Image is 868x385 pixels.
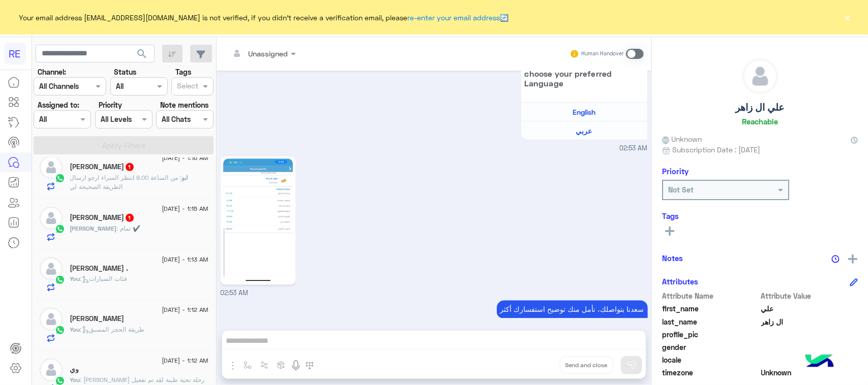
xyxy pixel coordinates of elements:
[761,316,858,327] span: ال زاهر
[662,355,759,365] span: locale
[99,100,122,110] label: Priority
[80,275,128,282] span: : فئات السيارات
[221,289,249,297] span: 02:53 AM
[70,326,80,333] span: You
[70,264,129,273] h5: احمد .
[662,303,759,314] span: first_name
[80,326,145,333] span: : طريقة الحجز المسبق
[70,213,135,222] h5: محمد
[662,167,689,176] h6: Priority
[70,314,125,323] h5: حسام حوس
[70,163,135,171] h5: ابو محمد
[662,316,759,327] span: last_name
[576,126,592,135] span: عربي
[70,275,80,282] span: You
[662,342,759,352] span: gender
[736,102,785,113] h5: علي ال زاهر
[19,12,509,23] span: Your email address [EMAIL_ADDRESS][DOMAIN_NAME] is not verified, if you didn't receive a verifica...
[40,207,63,230] img: defaultAdmin.png
[114,67,136,77] label: Status
[662,291,759,301] span: Attribute Name
[130,45,155,67] button: search
[162,356,208,365] span: [DATE] - 1:12 AM
[160,100,208,110] label: Note mentions
[662,367,759,378] span: timezone
[843,12,853,22] button: ×
[162,305,208,314] span: [DATE] - 1:12 AM
[761,291,858,301] span: Attribute Value
[70,224,117,232] span: [PERSON_NAME]
[662,277,698,286] h6: Attributes
[743,59,777,93] img: defaultAdmin.png
[38,67,66,77] label: Channel:
[662,253,683,263] h6: Notes
[40,156,63,179] img: defaultAdmin.png
[40,359,63,381] img: defaultAdmin.png
[848,254,857,264] img: add
[162,153,208,163] span: [DATE] - 1:16 AM
[162,255,208,264] span: [DATE] - 1:13 AM
[55,173,65,183] img: WhatsApp
[34,136,214,154] button: Apply Filters
[761,342,858,352] span: null
[55,224,65,234] img: WhatsApp
[672,144,760,155] span: Subscription Date : [DATE]
[175,67,191,77] label: Tags
[55,325,65,335] img: WhatsApp
[761,367,858,378] span: Unknown
[560,357,613,374] button: Send and close
[408,13,500,22] a: re-enter your email address
[662,211,858,220] h6: Tags
[620,144,648,153] span: 02:53 AM
[175,80,198,93] div: Select
[581,50,624,58] small: Human Handover
[761,355,858,365] span: null
[223,158,293,282] img: 25008739532061684.jpg
[55,275,65,285] img: WhatsApp
[126,163,134,171] span: 1
[802,344,837,380] img: hulul-logo.png
[742,117,778,126] h6: Reachable
[4,43,26,65] div: RE
[662,329,759,340] span: profile_pic
[126,214,134,222] span: 1
[497,300,648,318] p: 14/8/2025, 2:53 AM
[761,303,858,314] span: علي
[70,174,182,190] span: من الساعة 9.00 انتظر السراء ارجو ارسال الطريقة الصحيحة لي
[38,100,79,110] label: Assigned to:
[573,108,595,116] span: English
[40,258,63,280] img: defaultAdmin.png
[831,255,840,263] img: notes
[136,48,148,60] span: search
[40,308,63,331] img: defaultAdmin.png
[162,204,208,213] span: [DATE] - 1:15 AM
[70,365,79,374] h5: وي
[662,134,702,144] span: Unknown
[182,174,188,181] span: ابو
[117,224,141,232] span: تمام ✔️
[70,376,80,383] span: You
